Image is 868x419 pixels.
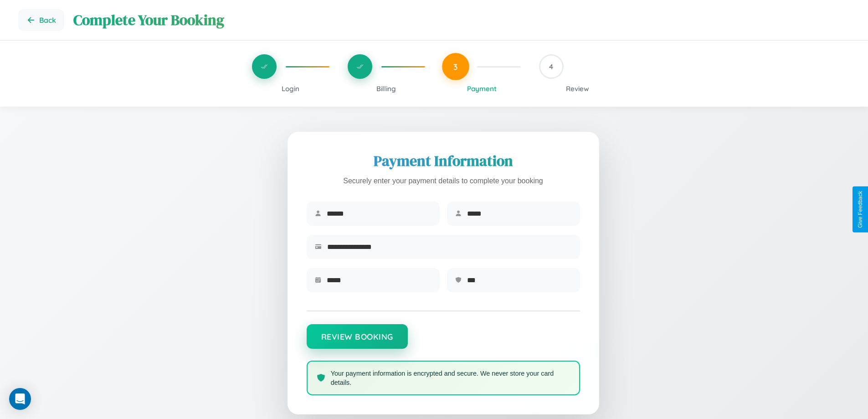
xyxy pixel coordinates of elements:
[307,324,408,349] button: Review Booking
[453,62,458,72] span: 3
[549,62,553,71] span: 4
[282,84,299,93] span: Login
[331,369,570,387] p: Your payment information is encrypted and secure. We never store your card details.
[467,84,497,93] span: Payment
[857,191,863,228] div: Give Feedback
[307,151,580,171] h2: Payment Information
[9,388,31,410] div: Open Intercom Messenger
[376,84,396,93] span: Billing
[566,84,589,93] span: Review
[307,175,580,188] p: Securely enter your payment details to complete your booking
[73,10,850,30] h1: Complete Your Booking
[18,9,64,31] button: Go back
